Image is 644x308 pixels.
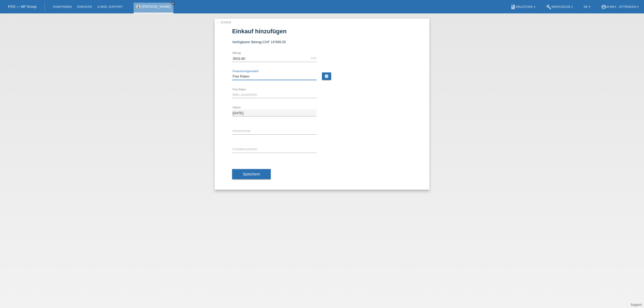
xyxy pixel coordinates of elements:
[322,72,331,80] a: calculate
[510,4,516,10] i: book
[243,172,260,176] span: Speichern
[95,5,126,8] a: E-Mail Support
[232,169,271,179] button: Speichern
[216,20,231,24] a: ← Zurück
[324,74,329,78] i: calculate
[546,4,551,10] i: build
[232,28,412,35] h1: Einkauf hinzufügen
[262,40,286,44] span: CHF 14'999.55
[598,5,641,8] a: account_circlem-way - Oftringen ▾
[232,40,412,44] div: Verfügbarer Betrag:
[581,5,593,8] a: DE ▾
[543,5,576,8] a: buildWerkzeuge ▾
[631,303,642,307] a: Support
[8,5,36,9] a: POS — MF Group
[50,5,74,8] a: Kund*innen
[142,5,171,9] a: [PERSON_NAME]
[508,5,538,8] a: bookAnleitung ▾
[171,1,175,5] a: close
[172,2,174,5] i: close
[601,4,606,10] i: account_circle
[74,5,95,8] a: Einkäufe
[310,57,317,60] div: CHF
